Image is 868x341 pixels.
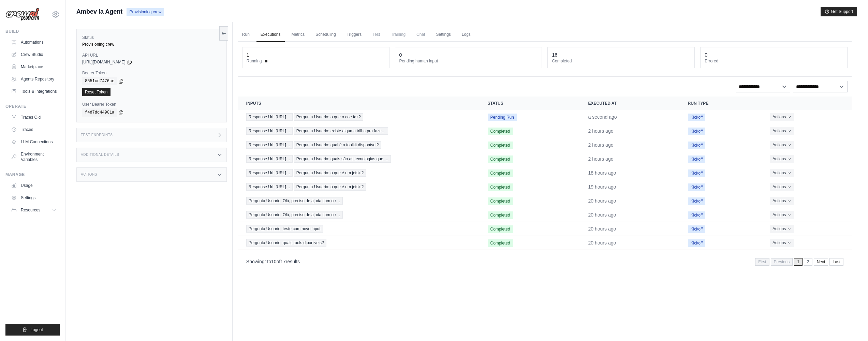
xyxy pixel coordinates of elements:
[688,211,706,219] span: Kickoff
[8,205,60,216] button: Resources
[458,28,475,42] a: Logs
[246,258,300,265] p: Showing to of results
[387,28,410,41] span: Training is not available until the deployment is complete
[5,104,60,109] div: Operate
[488,183,513,191] span: Completed
[399,58,538,64] dt: Pending human input
[755,258,843,266] nav: Pagination
[246,155,471,163] a: View execution details for Response Url
[488,114,517,121] span: Pending Run
[552,58,690,64] dt: Completed
[588,184,616,190] time: September 30, 2025 at 17:49 BST
[8,112,60,123] a: Traces Old
[265,259,267,264] span: 1
[21,207,40,213] span: Resources
[246,113,293,121] span: Response Url: [URL]…
[770,183,794,191] button: Actions for execution
[127,8,164,16] span: Provisioning crew
[8,180,60,191] a: Usage
[81,133,113,137] h3: Test Endpoints
[588,128,614,134] time: October 1, 2025 at 10:46 BST
[488,197,513,205] span: Completed
[288,28,309,42] a: Metrics
[246,183,293,191] span: Response Url: [URL]…
[294,183,366,191] span: Pergunta Usuario: o que é um jetski?
[588,142,614,148] time: October 1, 2025 at 10:42 BST
[5,29,60,34] div: Build
[81,173,97,177] h3: Actions
[488,155,513,163] span: Completed
[246,169,471,177] a: View execution details for Response Url
[705,51,707,58] div: 0
[246,197,343,205] span: Pergunta Usuario: Olá, preciso de ajuda com o r…
[488,169,513,177] span: Completed
[368,28,384,41] span: Test
[82,108,117,117] code: f4d7dd44901a
[770,239,794,247] button: Actions for execution
[294,155,391,163] span: Pergunta Usuario: quais são as tecnologias que …
[246,169,293,177] span: Response Url: [URL]…
[246,183,471,191] a: View execution details for Response Url
[755,258,769,266] span: First
[294,169,366,177] span: Pergunta Usuario: o que é um jetski?
[688,183,706,191] span: Kickoff
[688,239,706,247] span: Kickoff
[821,7,857,16] button: Get Support
[794,258,803,266] span: 1
[246,127,471,135] a: View execution details for Response Url
[8,61,60,72] a: Marketplace
[247,51,249,58] div: 1
[256,28,285,42] a: Executions
[82,88,111,96] a: Reset Token
[770,113,794,121] button: Actions for execution
[770,197,794,205] button: Actions for execution
[588,170,616,176] time: September 30, 2025 at 18:06 BST
[82,70,221,76] label: Bearer Token
[82,59,126,65] span: [URL][DOMAIN_NAME]
[238,97,852,270] section: Crew executions table
[82,53,221,58] label: API URL
[488,239,513,247] span: Completed
[688,114,706,121] span: Kickoff
[5,324,60,336] button: Logout
[294,127,388,135] span: Pergunta Usuario: existe alguma trilha pra faze…
[770,225,794,233] button: Actions for execution
[399,51,402,58] div: 0
[412,28,429,41] span: Chat is not available until the deployment is complete
[488,128,513,135] span: Completed
[552,51,557,58] div: 16
[771,258,793,266] span: Previous
[8,86,60,97] a: Tools & Integrations
[688,225,706,233] span: Kickoff
[82,42,221,47] div: Provisioning crew
[294,113,363,121] span: Pergunta Usuario: o que o coe faz?
[246,239,326,247] span: Pergunta Usuario: quais tools diponiveis?
[488,225,513,233] span: Completed
[488,211,513,219] span: Completed
[588,212,616,218] time: September 30, 2025 at 16:23 BST
[488,142,513,149] span: Completed
[238,97,480,110] th: Inputs
[246,141,293,149] span: Response Url: [URL]…
[680,97,762,110] th: Run Type
[238,28,254,42] a: Run
[688,169,706,177] span: Kickoff
[8,49,60,60] a: Crew Studio
[8,74,60,85] a: Agents Repository
[82,77,117,85] code: 8551cd7476ce
[5,172,60,177] div: Manage
[343,28,366,42] a: Triggers
[588,240,616,246] time: September 30, 2025 at 15:59 BST
[688,155,706,163] span: Kickoff
[8,149,60,165] a: Environment Variables
[246,197,471,205] a: View execution details for Pergunta Usuario
[246,127,293,135] span: Response Url: [URL]…
[480,97,580,110] th: Status
[770,141,794,149] button: Actions for execution
[804,258,812,266] a: 2
[30,327,43,332] span: Logout
[8,37,60,48] a: Automations
[81,153,119,157] h3: Additional Details
[588,226,616,232] time: September 30, 2025 at 16:09 BST
[246,141,471,149] a: View execution details for Response Url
